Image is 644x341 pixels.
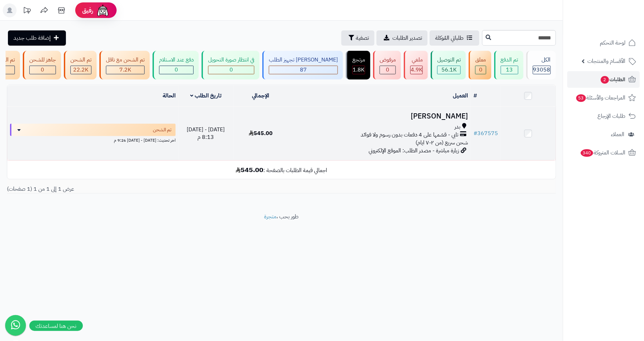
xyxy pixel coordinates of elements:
a: تم التوصيل 56.1K [429,51,467,79]
span: لوحة التحكم [600,38,626,48]
span: 0 [41,66,45,74]
span: 22.2K [74,66,89,74]
span: السلات المتروكة [580,148,626,158]
a: إضافة طلب جديد [8,30,66,46]
span: الطلبات [600,75,626,84]
div: مرفوض [380,56,396,64]
a: طلبات الإرجاع [567,108,640,124]
div: 0 [159,66,193,74]
a: الإجمالي [252,92,270,100]
img: logo-2.png [597,5,637,20]
td: اجمالي قيمة الطلبات بالصفحة : [7,161,556,179]
a: جاهز للشحن 0 [21,51,62,79]
span: رفيق [82,6,93,15]
span: # [474,129,477,138]
span: 0 [230,66,233,74]
a: [PERSON_NAME] تجهيز الطلب 87 [261,51,344,79]
div: 22214 [71,66,91,74]
a: #367575 [474,129,498,138]
span: الأقسام والمنتجات [588,56,626,66]
div: تم الشحن [70,56,91,64]
a: تم الشحن مع ناقل 7.2K [98,51,151,79]
span: بدر [455,123,460,131]
a: مرتجع 1.8K [344,51,372,79]
span: المراجعات والأسئلة [576,93,626,103]
span: 340 [581,149,593,157]
a: الطلبات2 [567,71,640,88]
span: 2 [601,76,609,84]
div: دفع عند الاستلام [159,56,194,64]
div: في انتظار صورة التحويل [208,56,254,64]
a: ملغي 4.9K [402,51,429,79]
span: تم الشحن [153,126,172,133]
span: 13 [506,66,513,74]
span: 545.00 [249,129,273,138]
div: 4927 [411,66,422,74]
a: الحالة [163,92,176,100]
span: زيارة مباشرة - مصدر الطلب: الموقع الإلكتروني [369,146,459,155]
div: 56105 [438,66,460,74]
h3: [PERSON_NAME] [291,112,468,120]
div: 0 [208,66,254,74]
span: 87 [300,66,307,74]
span: 93058 [533,66,550,74]
div: تم الشحن مع ناقل [106,56,145,64]
span: 0 [386,66,390,74]
span: تصدير الطلبات [392,34,422,42]
span: 7.2K [119,66,131,74]
b: 545.00 [236,164,263,175]
span: [DATE] - [DATE] 8:13 م [187,125,225,142]
div: مرتجع [352,56,365,64]
a: متجرة [264,212,277,221]
a: مرفوض 0 [372,51,402,79]
a: العميل [453,92,468,100]
a: تم الشحن 22.2K [62,51,98,79]
span: تابي - قسّمها على 4 دفعات بدون رسوم ولا فوائد [361,131,458,139]
span: 4.9K [411,66,422,74]
div: اخر تحديث: [DATE] - [DATE] 9:26 م [10,136,176,143]
a: المراجعات والأسئلة53 [567,89,640,106]
a: تم الدفع 13 [493,51,525,79]
div: معلق [475,56,486,64]
span: 1.8K [353,66,365,74]
div: الكل [533,56,551,64]
div: 87 [269,66,338,74]
a: السلات المتروكة340 [567,144,640,161]
span: 0 [175,66,178,74]
div: تم الدفع [501,56,518,64]
a: # [474,92,477,100]
span: تصفية [356,34,369,42]
span: 53 [576,94,586,102]
span: 56.1K [441,66,457,74]
a: العملاء [567,126,640,143]
div: عرض 1 إلى 1 من 1 (1 صفحات) [2,185,282,193]
div: 7223 [106,66,144,74]
a: معلق 0 [467,51,493,79]
button: تصفية [341,30,374,46]
span: طلباتي المُوكلة [435,34,464,42]
span: 0 [479,66,482,74]
a: تحديثات المنصة [18,3,36,19]
a: لوحة التحكم [567,35,640,51]
span: العملاء [611,130,625,139]
div: [PERSON_NAME] تجهيز الطلب [269,56,338,64]
span: طلبات الإرجاع [598,111,626,121]
div: جاهز للشحن [29,56,56,64]
span: إضافة طلب جديد [13,34,51,42]
a: الكل93058 [525,51,557,79]
span: شحن سريع (من ٢-٧ ايام) [416,139,468,147]
img: ai-face.png [96,3,110,17]
a: تصدير الطلبات [377,30,428,46]
div: 0 [380,66,396,74]
div: 1766 [353,66,365,74]
a: دفع عند الاستلام 0 [151,51,200,79]
a: تاريخ الطلب [190,92,222,100]
a: في انتظار صورة التحويل 0 [200,51,261,79]
div: 13 [501,66,518,74]
div: 0 [476,66,486,74]
div: ملغي [410,56,423,64]
div: 0 [30,66,56,74]
div: تم التوصيل [437,56,461,64]
a: طلباتي المُوكلة [430,30,479,46]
